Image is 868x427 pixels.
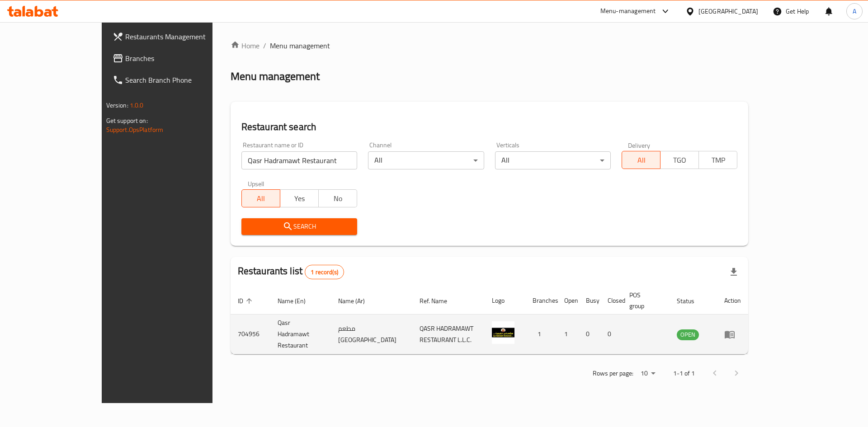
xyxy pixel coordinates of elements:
label: Delivery [628,142,651,148]
span: Menu management [270,40,330,51]
div: [GEOGRAPHIC_DATA] [698,6,758,16]
div: Export file [723,261,745,283]
span: TMP [703,154,734,167]
a: Support.OpsPlatform [106,124,164,136]
th: Branches [525,287,557,314]
a: Branches [105,47,247,69]
span: POS group [629,290,659,311]
h2: Restaurants list [238,264,344,279]
th: Closed [600,287,622,314]
table: enhanced table [231,287,749,354]
img: Qasr Hadramawt Restaurant [492,321,514,344]
span: Name (Ar) [338,296,377,306]
span: Name (En) [278,296,317,306]
span: 1.0.0 [130,99,144,111]
td: 0 [600,314,622,354]
th: Action [717,287,748,314]
span: A [853,6,856,16]
button: No [318,189,357,207]
span: Search Branch Phone [125,75,240,85]
span: All [245,192,277,205]
span: Version: [106,99,128,111]
label: Upsell [248,180,264,187]
a: Restaurants Management [105,26,247,47]
nav: breadcrumb [231,40,749,51]
td: 704956 [231,314,270,354]
th: Logo [485,287,525,314]
button: All [622,151,660,169]
div: Total records count [305,265,344,279]
span: 1 record(s) [305,268,344,277]
span: Restaurants Management [125,31,240,42]
button: Search [241,218,357,235]
button: All [241,189,280,207]
td: مطعم [GEOGRAPHIC_DATA] [331,314,412,354]
span: TGO [664,154,695,167]
div: All [495,151,611,169]
th: Busy [579,287,600,314]
td: Qasr Hadramawt Restaurant [270,314,331,354]
h2: Restaurant search [241,120,738,134]
span: Ref. Name [420,296,459,306]
th: Open [557,287,579,314]
input: Search for restaurant name or ID.. [241,151,357,169]
td: QASR HADRAMAWT RESTAURANT L.L.C. [412,314,485,354]
span: All [626,154,657,167]
td: 1 [525,314,557,354]
button: TGO [660,151,699,169]
span: Yes [284,192,315,205]
div: All [368,151,484,169]
span: Status [677,296,706,306]
p: 1-1 of 1 [673,368,695,379]
button: TMP [698,151,737,169]
h2: Menu management [231,69,320,84]
span: Branches [125,53,240,64]
span: Search [249,221,350,232]
div: Menu-management [600,6,656,17]
span: No [322,192,354,205]
td: 1 [557,314,579,354]
span: OPEN [677,329,699,340]
div: Rows per page: [637,367,659,380]
a: Search Branch Phone [105,69,247,91]
td: 0 [579,314,600,354]
li: / [263,40,266,51]
p: Rows per page: [593,368,633,379]
span: Get support on: [106,115,148,127]
button: Yes [280,189,319,207]
span: ID [238,296,255,306]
